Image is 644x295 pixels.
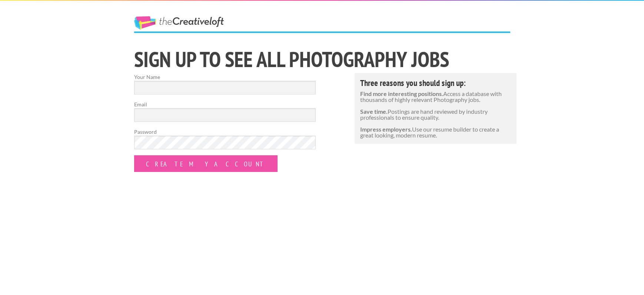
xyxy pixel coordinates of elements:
[134,108,316,122] input: Email
[134,136,316,149] input: Password
[360,126,412,133] strong: Impress employers.
[134,81,316,95] input: Your Name
[134,16,224,30] a: The Creative Loft
[134,73,316,95] label: Your Name
[134,155,278,172] input: Create my Account
[134,49,510,70] h1: Sign Up to See All Photography jobs
[360,79,511,87] h4: Three reasons you should sign up:
[355,73,517,144] div: Access a database with thousands of highly relevant Photography jobs. Postings are hand reviewed ...
[134,100,316,122] label: Email
[360,90,443,97] strong: Find more interesting positions.
[360,108,388,115] strong: Save time.
[134,128,316,149] label: Password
